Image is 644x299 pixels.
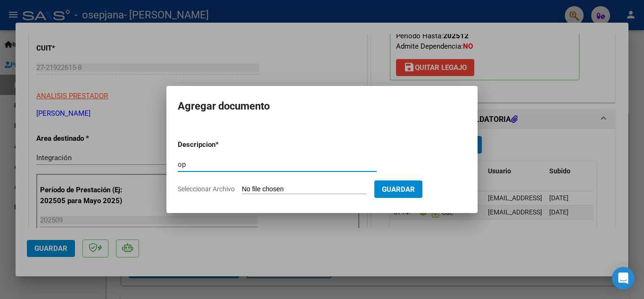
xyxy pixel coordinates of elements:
[374,180,422,198] button: Guardar
[612,267,635,290] div: Open Intercom Messenger
[178,185,235,193] span: Seleccionar Archivo
[178,97,466,115] h2: Agregar documento
[178,139,264,150] p: Descripcion
[382,185,415,194] span: Guardar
